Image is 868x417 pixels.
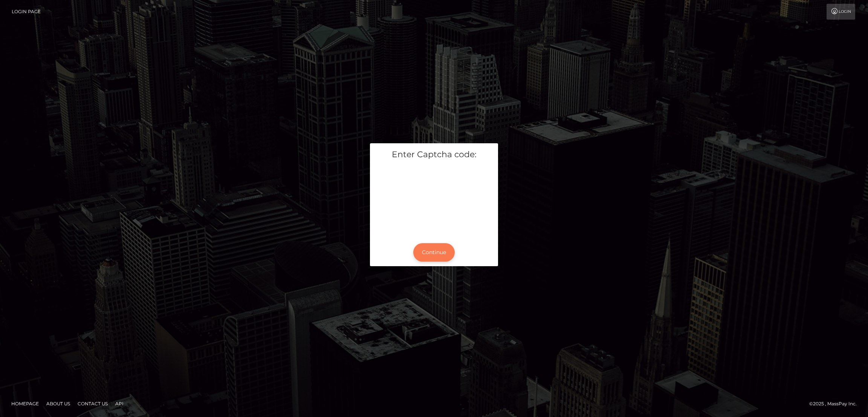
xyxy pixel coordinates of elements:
h5: Enter Captcha code: [376,149,492,161]
a: Login Page [12,4,41,20]
button: Continue [413,243,455,262]
a: Login [827,4,855,20]
a: Contact Us [75,398,111,409]
iframe: mtcaptcha [376,166,492,233]
a: Homepage [8,398,42,409]
div: © 2025 , MassPay Inc. [809,400,862,408]
a: About Us [43,398,73,409]
a: API [112,398,127,409]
